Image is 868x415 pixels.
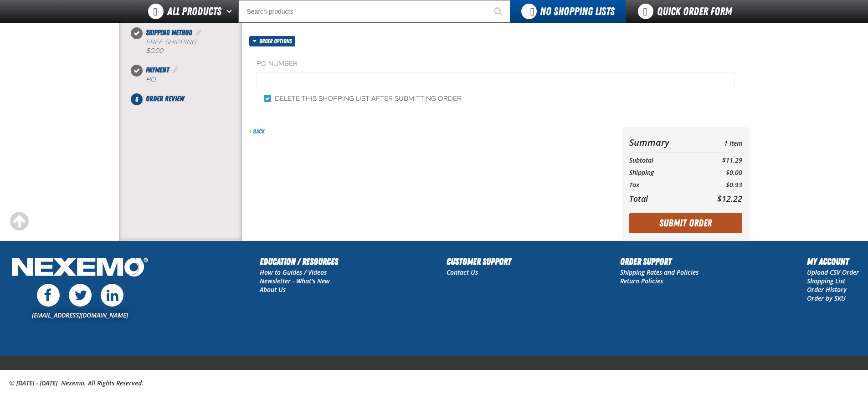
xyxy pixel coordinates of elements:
[260,285,286,294] a: About Us
[264,95,462,103] label: Delete this shopping list after submitting order
[146,38,242,56] div: Free Shipping:
[807,285,847,294] a: Order History
[9,211,29,231] div: Scroll to the top
[146,28,192,37] span: Shipping Method
[717,193,742,204] span: $12.22
[699,179,742,191] td: $0.93
[699,134,742,150] td: 1 Item
[137,27,242,65] li: Shipping Method. Step 3 of 5. Completed
[171,66,180,74] a: Edit Payment
[32,311,128,319] a: [EMAIL_ADDRESS][DOMAIN_NAME]
[629,167,699,179] th: Shipping
[629,213,742,233] button: Submit Order
[807,294,846,302] a: Order by SKU
[146,47,163,55] strong: $0.00
[620,268,699,277] a: Shipping Rates and Policies
[447,268,478,277] a: Contact Us
[629,134,699,150] th: Summary
[620,255,699,268] h2: Order Support
[807,268,859,277] a: Upload CSV Order
[629,191,699,206] th: Total
[620,277,663,285] a: Return Policies
[249,128,265,135] a: Back
[540,5,615,18] span: No Shopping Lists
[699,167,742,179] td: $0.00
[807,277,845,285] a: Shopping List
[131,93,143,105] span: 5
[807,255,859,268] h2: My Account
[629,154,699,167] th: Subtotal
[146,76,242,84] div: P.O.
[146,94,184,103] span: Order Review
[249,36,296,46] button: Order options
[447,255,511,268] h2: Customer Support
[260,277,330,285] a: Newsletter - What's New
[259,36,295,46] span: Order options
[699,154,742,167] td: $11.29
[146,66,169,74] span: Payment
[9,255,151,282] img: Nexemo Logo
[137,65,242,93] li: Payment. Step 4 of 5. Completed
[260,268,327,277] a: How to Guides / Videos
[257,60,735,68] label: PO Number
[260,255,338,268] h2: Education / Resources
[629,179,699,191] th: Tax
[167,3,221,20] span: All Products
[137,93,242,104] li: Order Review. Step 5 of 5. Not Completed
[264,95,271,102] input: Delete this shopping list after submitting order
[194,28,203,37] a: Edit Shipping Method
